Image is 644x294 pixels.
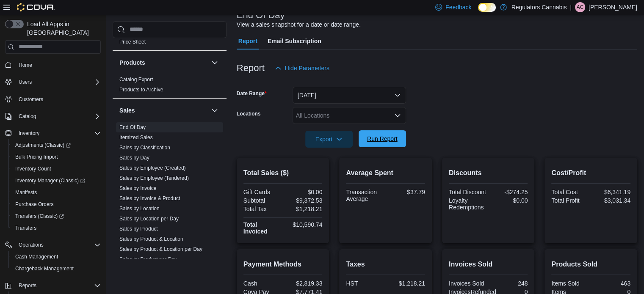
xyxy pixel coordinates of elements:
span: Operations [19,242,44,248]
span: Products to Archive [119,86,163,93]
button: [DATE] [293,87,406,104]
a: Sales by Invoice [119,185,156,191]
a: Inventory Count [12,164,55,174]
span: Dark Mode [478,12,478,12]
span: Inventory [19,130,39,137]
span: Inventory Count [15,165,51,172]
button: Export [305,131,353,148]
span: Export [310,131,348,148]
div: Sales [113,122,227,268]
div: HST [346,280,384,287]
span: Home [19,62,32,69]
div: Loyalty Redemptions [449,197,486,211]
a: Cash Management [12,252,61,262]
a: Manifests [12,187,40,198]
div: Total Discount [449,189,486,195]
span: Users [15,77,101,87]
h2: Average Spent [346,168,425,178]
button: Bulk Pricing Import [8,151,104,163]
span: Itemized Sales [119,134,153,141]
button: Operations [15,240,47,250]
span: Sales by Day [119,154,149,161]
a: Inventory Manager (Classic) [12,176,88,186]
h3: Products [119,58,145,67]
a: Transfers (Classic) [8,210,104,222]
div: Products [113,74,227,98]
label: Date Range [237,90,267,97]
h2: Total Sales ($) [243,168,323,178]
span: Feedback [445,3,471,11]
span: Cash Management [15,253,58,260]
span: Transfers [12,223,101,233]
p: Regulators Cannabis [511,2,567,12]
span: Inventory Manager (Classic) [15,177,85,184]
button: Sales [119,106,208,115]
div: $9,372.53 [285,197,322,204]
div: $1,218.21 [285,206,322,212]
span: Transfers (Classic) [15,213,64,220]
a: Transfers (Classic) [12,211,67,221]
div: $10,590.74 [285,221,322,228]
span: Sales by Product [119,225,158,232]
button: Reports [2,280,104,291]
h2: Cost/Profit [551,168,630,178]
a: Chargeback Management [12,264,77,274]
button: Catalog [15,111,39,121]
span: Sales by Location per Day [119,215,179,222]
span: Sales by Classification [119,144,170,151]
div: Subtotal [243,197,281,204]
p: | [570,2,572,12]
span: Manifests [12,187,101,198]
a: Products to Archive [119,87,163,93]
a: Itemized Sales [119,135,153,140]
div: Invoices Sold [449,280,486,287]
a: Adjustments (Classic) [12,140,74,150]
span: Sales by Employee (Created) [119,165,186,171]
img: Cova [17,3,55,11]
div: $0.00 [285,189,322,195]
div: $0.00 [490,197,528,204]
span: Sales by Location [119,205,160,212]
span: Sales by Product per Day [119,256,177,263]
a: Home [15,60,36,70]
a: Sales by Product per Day [119,256,177,262]
button: Operations [2,239,104,251]
span: Inventory [15,128,101,138]
button: Hide Parameters [271,60,333,77]
span: Sales by Employee (Tendered) [119,175,189,181]
div: -$274.25 [490,189,528,195]
button: Run Report [359,130,406,147]
span: Run Report [367,135,398,143]
div: $2,819.33 [285,280,322,287]
button: Users [15,77,35,87]
button: Inventory [2,127,104,139]
h2: Products Sold [551,259,630,269]
span: Home [15,60,101,70]
span: Catalog Export [119,76,153,83]
a: Sales by Location [119,206,160,212]
div: Gift Cards [243,189,281,195]
span: Chargeback Management [12,264,101,274]
p: [PERSON_NAME] [589,2,637,12]
span: Cash Management [12,252,101,262]
a: Sales by Product [119,226,158,232]
a: Sales by Classification [119,145,170,151]
h3: Sales [119,106,135,115]
div: $1,218.21 [387,280,425,287]
button: Transfers [8,222,104,234]
button: Catalog [2,110,104,122]
span: Adjustments (Classic) [12,140,101,150]
span: Catalog [15,111,101,121]
span: Customers [15,94,101,104]
button: Users [2,76,104,88]
div: 248 [490,280,528,287]
button: Reports [15,280,40,291]
a: Sales by Employee (Tendered) [119,175,189,181]
a: Customers [15,94,47,104]
span: Reports [15,280,101,291]
div: $3,031.34 [593,197,630,204]
span: AC [577,2,584,12]
button: Inventory [15,128,43,138]
a: Catalog Export [119,77,153,82]
span: End Of Day [119,124,146,131]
